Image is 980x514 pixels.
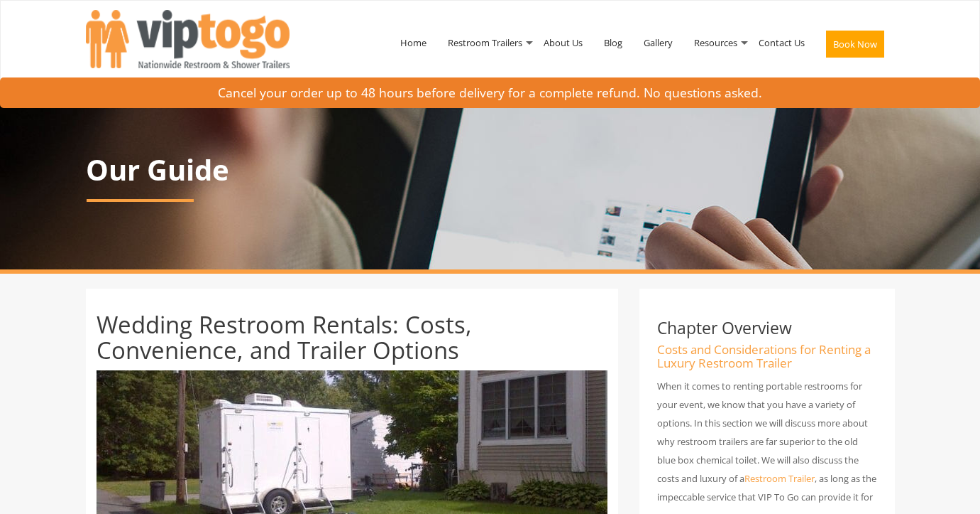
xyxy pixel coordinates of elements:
button: Book Now [826,31,884,58]
a: Home [390,6,437,80]
h3: Chapter Overview [657,319,877,337]
a: Contact Us [748,6,815,80]
a: Resources [683,6,748,80]
h4: Costs and Considerations for Renting a Luxury Restroom Trailer [657,343,877,370]
a: Restroom Trailers [437,6,533,80]
a: Gallery [633,6,683,80]
a: Book Now [815,6,895,88]
a: Blog [593,6,633,80]
h1: Wedding Restroom Rentals: Costs, Convenience, and Trailer Options [97,312,607,364]
img: VIPTOGO [86,10,290,68]
p: Our Guide [86,154,895,186]
a: About Us [533,6,593,80]
a: Restroom Trailer [744,472,815,485]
